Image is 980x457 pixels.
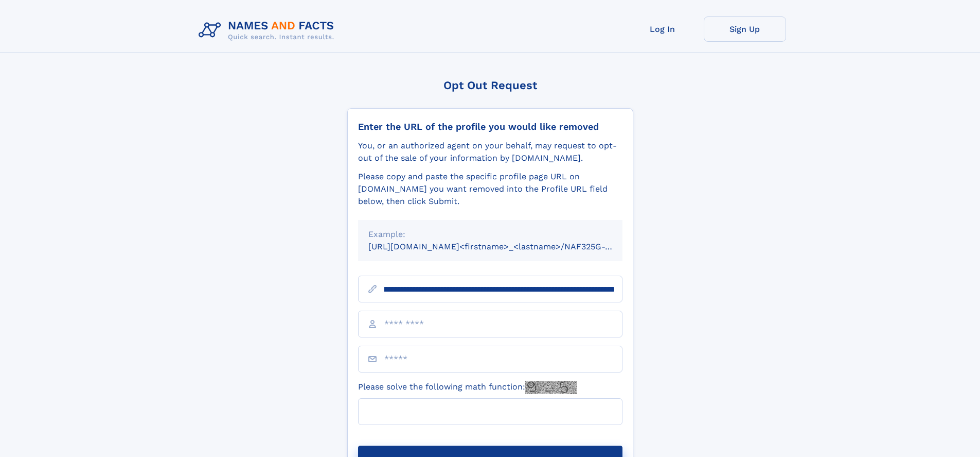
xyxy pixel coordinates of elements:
[358,121,622,132] div: Enter the URL of the profile you would like removed
[704,16,786,42] a: Sign Up
[358,171,622,208] div: Please copy and paste the specific profile page URL on [DOMAIN_NAME] you want removed into the Pr...
[358,381,577,394] label: Please solve the following math function:
[368,242,642,251] small: [URL][DOMAIN_NAME]<firstname>_<lastname>/NAF325G-xxxxxxxx
[347,79,633,92] div: Opt Out Request
[621,16,704,42] a: Log In
[358,140,622,164] div: You, or an authorized agent on your behalf, may request to opt-out of the sale of your informatio...
[194,16,343,44] img: Logo Names and Facts
[368,228,612,241] div: Example:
